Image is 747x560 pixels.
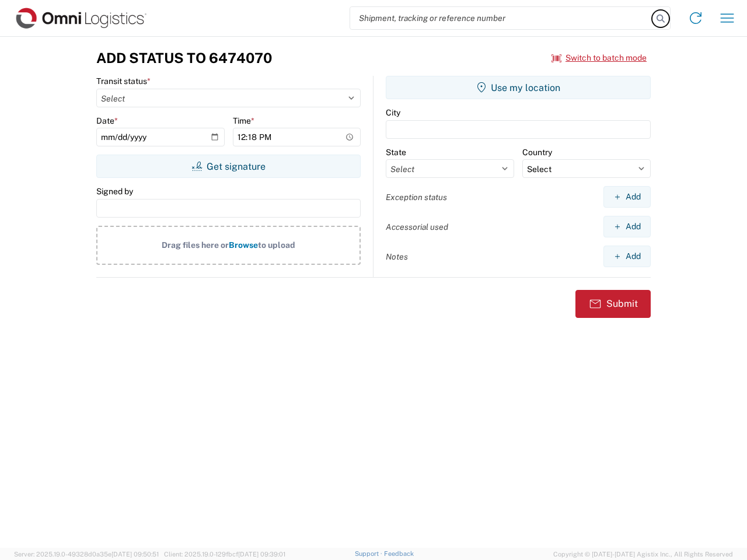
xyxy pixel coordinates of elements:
[96,50,272,66] h3: Add Status to 6474070
[162,240,229,250] span: Drag files here or
[522,147,552,157] label: Country
[603,186,651,208] button: Add
[553,549,733,559] span: Copyright © [DATE]-[DATE] Agistix Inc., All Rights Reserved
[229,240,258,250] span: Browse
[384,550,414,557] a: Feedback
[386,147,406,157] label: State
[603,216,651,237] button: Add
[551,48,647,68] button: Switch to batch mode
[386,222,448,232] label: Accessorial used
[111,551,159,558] span: [DATE] 09:50:51
[233,116,254,126] label: Time
[96,155,361,178] button: Get signature
[96,116,118,126] label: Date
[355,550,384,557] a: Support
[603,246,651,267] button: Add
[386,251,408,262] label: Notes
[386,107,400,118] label: City
[96,186,133,197] label: Signed by
[238,551,285,558] span: [DATE] 09:39:01
[164,551,285,558] span: Client: 2025.19.0-129fbcf
[386,192,447,202] label: Exception status
[386,76,651,99] button: Use my location
[575,290,651,318] button: Submit
[14,551,159,558] span: Server: 2025.19.0-49328d0a35e
[350,7,652,29] input: Shipment, tracking or reference number
[258,240,295,250] span: to upload
[96,76,151,86] label: Transit status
